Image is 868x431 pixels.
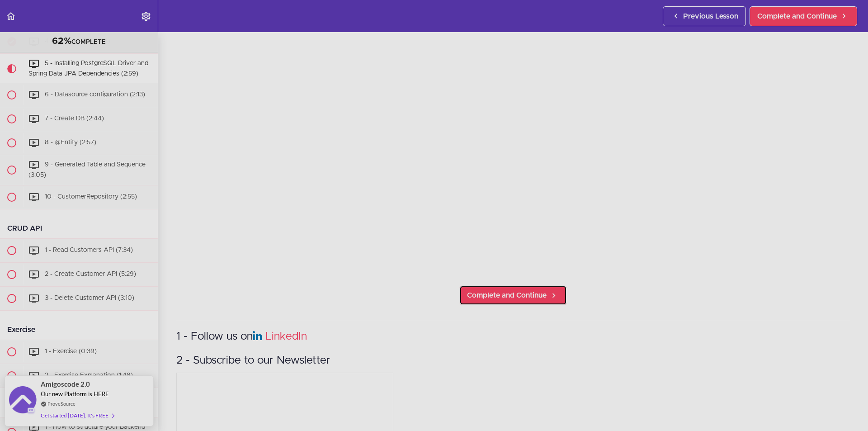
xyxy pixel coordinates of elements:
[683,11,738,22] span: Previous Lesson
[45,194,137,200] span: 10 - CustomerRepository (2:55)
[11,36,146,47] div: COMPLETE
[45,348,97,355] span: 1 - Exercise (0:39)
[265,331,307,342] a: LinkedIn
[45,140,96,146] span: 8 - @Entity (2:57)
[41,379,90,389] span: Amigoscode 2.0
[176,353,850,368] h3: 2 - Subscribe to our Newsletter
[750,6,857,26] a: Complete and Continue
[41,410,114,421] div: Get started [DATE]. It's FREE
[41,390,109,398] span: Our new Platform is HERE
[47,400,75,407] a: ProveSource
[45,271,136,277] span: 2 - Create Customer API (5:29)
[5,11,16,22] svg: Back to course curriculum
[45,295,134,301] span: 3 - Delete Customer API (3:10)
[28,162,146,179] span: 9 - Generated Table and Sequence (3:05)
[9,386,36,416] img: provesource social proof notification image
[45,116,104,122] span: 7 - Create DB (2:44)
[176,329,850,344] h3: 1 - Follow us on
[45,372,133,379] span: 2 - Exercise Explanation (1:48)
[757,11,837,22] span: Complete and Continue
[663,6,746,26] a: Previous Lesson
[45,92,145,98] span: 6 - Datasource configuration (2:13)
[28,60,148,77] span: 5 - Installing PostgreSQL Driver and Spring Data JPA Dependencies (2:59)
[52,37,71,46] span: 62%
[45,247,133,253] span: 1 - Read Customers API (7:34)
[141,11,151,22] svg: Settings Menu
